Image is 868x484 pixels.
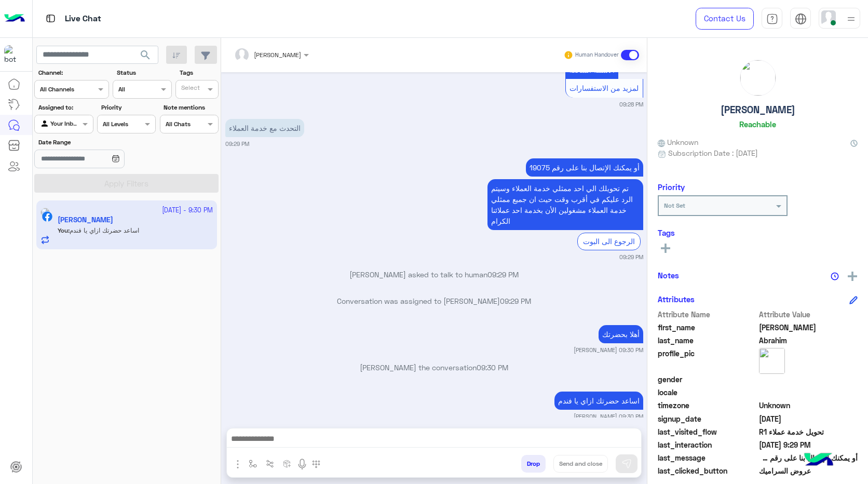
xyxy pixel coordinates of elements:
span: null [759,387,858,398]
img: tab [795,13,807,25]
small: [PERSON_NAME] 09:30 PM [574,412,643,421]
label: Date Range [38,138,155,147]
label: Tags [180,68,218,77]
label: Assigned to: [38,103,92,112]
span: 09:29 PM [487,270,519,279]
img: Trigger scenario [266,460,274,468]
button: Drop [521,455,546,473]
span: Unknown [658,137,698,147]
div: Select [180,83,200,95]
small: 09:29 PM [225,140,249,148]
span: Attribute Name [658,309,757,320]
img: userImage [821,10,836,25]
img: select flow [249,460,257,468]
span: 09:29 PM [500,297,531,305]
button: create order [279,455,296,472]
p: 30/9/2025, 9:30 PM [554,392,643,410]
span: signup_date [658,413,757,424]
span: last_message [658,452,757,463]
a: tab [762,8,782,30]
img: tab [44,12,57,25]
img: make a call [312,460,320,468]
div: الرجوع الى البوت [577,233,641,250]
span: null [759,374,858,385]
button: Trigger scenario [262,455,279,472]
span: [PERSON_NAME] [254,51,301,59]
span: last_name [658,335,757,346]
button: search [133,46,158,68]
span: profile_pic [658,348,757,372]
span: last_interaction [658,439,757,450]
img: send voice note [296,458,308,470]
button: Apply Filters [34,174,219,193]
span: 09:30 PM [477,363,508,372]
span: gender [658,374,757,385]
img: hulul-logo.png [801,442,837,479]
span: Unknown [759,400,858,411]
a: Contact Us [696,8,754,30]
p: Conversation was assigned to [PERSON_NAME] [225,295,643,306]
span: Subscription Date : [DATE] [668,147,758,158]
button: Send and close [553,455,608,473]
p: [PERSON_NAME] asked to talk to human [225,269,643,280]
img: 322208621163248 [4,45,23,64]
p: 30/9/2025, 9:29 PM [487,179,643,230]
img: tab [766,13,778,25]
span: تحويل خدمة عملاء R1 [759,426,858,437]
img: picture [759,348,785,374]
span: timezone [658,400,757,411]
label: Status [117,68,170,77]
span: Abrahim [759,335,858,346]
span: أو يمكنك الإتصال بنا على رقم 19075 [759,452,858,463]
img: send attachment [232,458,244,470]
h6: Reachable [739,119,776,129]
img: Logo [4,8,25,30]
small: 09:29 PM [619,253,643,261]
img: send message [621,459,632,469]
label: Channel: [38,68,108,77]
small: [PERSON_NAME] 09:30 PM [574,346,643,354]
img: picture [740,60,776,96]
p: 30/9/2025, 9:29 PM [225,119,304,137]
p: Live Chat [65,12,101,26]
span: first_name [658,322,757,333]
img: notes [831,272,839,280]
span: عروض السراميك [759,465,858,476]
h6: Priority [658,182,685,192]
label: Note mentions [164,103,217,112]
span: 2024-05-05T05:35:19.33Z [759,413,858,424]
span: locale [658,387,757,398]
small: 09:28 PM [619,100,643,109]
button: select flow [245,455,262,472]
label: Priority [101,103,155,112]
small: Human Handover [575,51,619,59]
span: 2025-09-30T18:29:31.662Z [759,439,858,450]
span: last_visited_flow [658,426,757,437]
span: last_clicked_button [658,465,757,476]
span: Attribute Value [759,309,858,320]
h6: Attributes [658,294,695,304]
span: لمزيد من الاستفسارات [569,84,639,92]
img: add [848,272,857,281]
span: Mohamed [759,322,858,333]
img: create order [283,460,291,468]
p: 30/9/2025, 9:30 PM [599,325,643,343]
p: [PERSON_NAME] the conversation [225,362,643,373]
img: profile [845,12,858,25]
h6: Tags [658,228,858,237]
h6: Notes [658,271,679,280]
h5: [PERSON_NAME] [721,104,795,116]
span: search [139,49,152,61]
p: 30/9/2025, 9:29 PM [526,158,643,177]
